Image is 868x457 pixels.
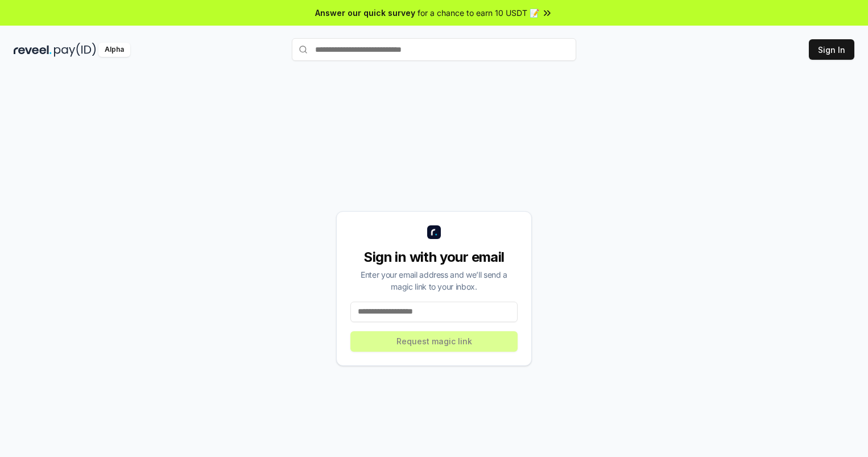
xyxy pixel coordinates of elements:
img: logo_small [427,225,441,239]
button: Sign In [809,39,854,60]
div: Alpha [98,43,130,57]
img: pay_id [54,43,96,57]
span: Answer our quick survey [315,7,415,19]
div: Enter your email address and we’ll send a magic link to your inbox. [350,269,518,293]
div: Sign in with your email [350,248,518,266]
span: for a chance to earn 10 USDT 📝 [418,7,539,19]
img: reveel_dark [14,43,52,57]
